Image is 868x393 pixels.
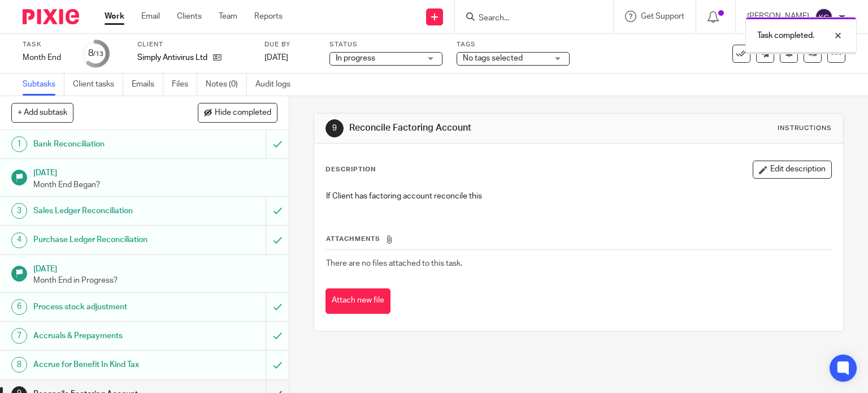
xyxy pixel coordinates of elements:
button: Hide completed [198,103,277,122]
div: Instructions [778,124,832,133]
img: Pixie [23,9,79,24]
small: /13 [93,51,103,57]
p: Month End Began? [33,179,277,191]
button: Attach new file [325,288,390,314]
span: Attachments [326,236,380,242]
div: 6 [11,299,27,315]
label: Client [137,40,250,49]
span: In progress [336,54,375,62]
label: Due by [264,40,315,49]
div: 3 [11,203,27,219]
a: Reports [254,11,283,22]
p: If Client has factoring account reconcile this [326,191,832,202]
h1: Bank Reconciliation [33,136,181,153]
div: 7 [11,328,27,344]
h1: Reconcile Factoring Account [349,122,602,134]
span: Hide completed [215,109,271,118]
div: Month End [23,52,68,63]
a: Team [219,11,237,22]
a: Emails [132,74,163,96]
span: There are no files attached to this task. [326,260,462,267]
button: Edit description [753,161,832,179]
div: 1 [11,136,27,152]
label: Status [329,40,442,49]
a: Email [141,11,160,22]
span: [DATE] [264,54,288,62]
label: Task [23,40,68,49]
a: Subtasks [23,74,64,96]
a: Notes (0) [206,74,247,96]
a: Work [105,11,124,22]
h1: Accruals & Prepayments [33,327,181,344]
p: Simply Antivirus Ltd [137,52,207,63]
a: Audit logs [255,74,299,96]
div: 9 [325,119,344,137]
span: No tags selected [463,54,523,62]
p: Task completed. [757,30,814,41]
a: Files [172,74,197,96]
div: 4 [11,232,27,248]
button: + Add subtask [11,103,73,122]
h1: Process stock adjustment [33,299,181,316]
p: Description [325,165,376,174]
div: 8 [88,47,103,60]
h1: [DATE] [33,165,277,179]
h1: Purchase Ledger Reconciliation [33,231,181,248]
a: Clients [177,11,202,22]
div: 8 [11,357,27,373]
a: Client tasks [73,74,123,96]
h1: Accrue for Benefit In Kind Tax [33,356,181,373]
img: svg%3E [815,8,833,26]
h1: [DATE] [33,261,277,275]
p: Month End in Progress? [33,275,277,286]
h1: Sales Ledger Reconciliation [33,202,181,219]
